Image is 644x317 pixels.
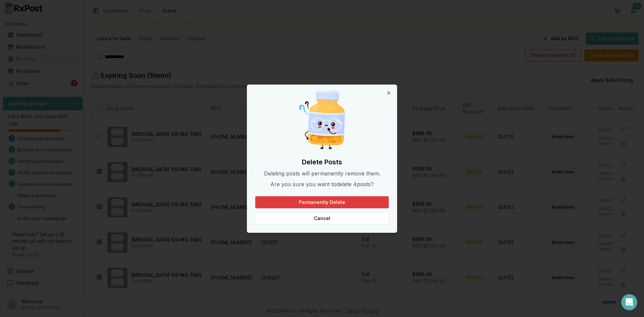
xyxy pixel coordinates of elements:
img: Curious Pill Bottle [290,88,354,152]
h2: Delete Posts [255,157,389,167]
button: Cancel [255,212,389,224]
p: Are you sure you want to delete 4 post s ? [255,180,389,188]
button: Permanently Delete [255,196,389,208]
p: Deleting posts will permanently remove them. [255,169,389,177]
